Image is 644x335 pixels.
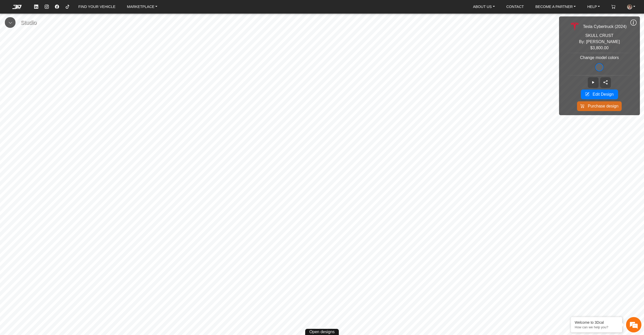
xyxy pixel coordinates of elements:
button: Purchase design [577,101,622,111]
a: HELP [585,2,602,11]
span: Purchase design [588,103,618,109]
span: We're online! [30,60,71,109]
a: BECOME A PARTNER [533,2,578,11]
div: Navigation go back [6,26,13,34]
div: FAQs [34,152,66,167]
span: Open designs [309,329,335,335]
div: Minimize live chat window [84,3,97,15]
a: ABOUT US [471,2,497,11]
div: Chat with us now [34,27,94,34]
button: Edit Design [581,90,618,99]
div: Articles [66,152,98,167]
a: CONTACT [504,2,526,11]
div: Welcome to 3Dcal [575,320,618,324]
textarea: Type your message and hit 'Enter' [3,134,98,152]
span: Conversation [3,161,34,164]
button: AutoRotate [588,77,599,88]
p: How can we help you? [575,325,618,329]
a: MARKETPLACE [125,2,160,11]
button: Share design [600,77,611,88]
a: FIND YOUR VEHICLE [76,2,117,11]
span: Edit Design [593,91,614,97]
